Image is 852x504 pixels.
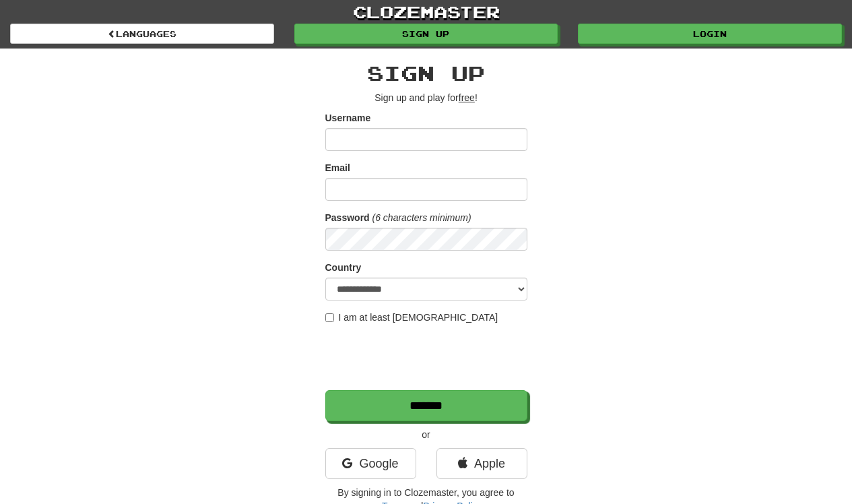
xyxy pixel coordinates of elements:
a: Sign up [294,24,558,44]
a: Languages [10,24,274,44]
h2: Sign up [325,62,527,84]
em: (6 characters minimum) [372,212,471,223]
input: I am at least [DEMOGRAPHIC_DATA] [325,313,334,322]
iframe: reCAPTCHA [325,331,530,383]
u: free [459,92,475,103]
label: Password [325,211,370,224]
p: or [325,428,527,441]
a: Login [578,24,842,44]
label: Country [325,261,362,274]
a: Google [325,448,416,479]
label: I am at least [DEMOGRAPHIC_DATA] [325,311,498,324]
a: Apple [436,448,527,479]
p: Sign up and play for ! [325,91,527,104]
label: Username [325,111,371,125]
label: Email [325,161,350,175]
